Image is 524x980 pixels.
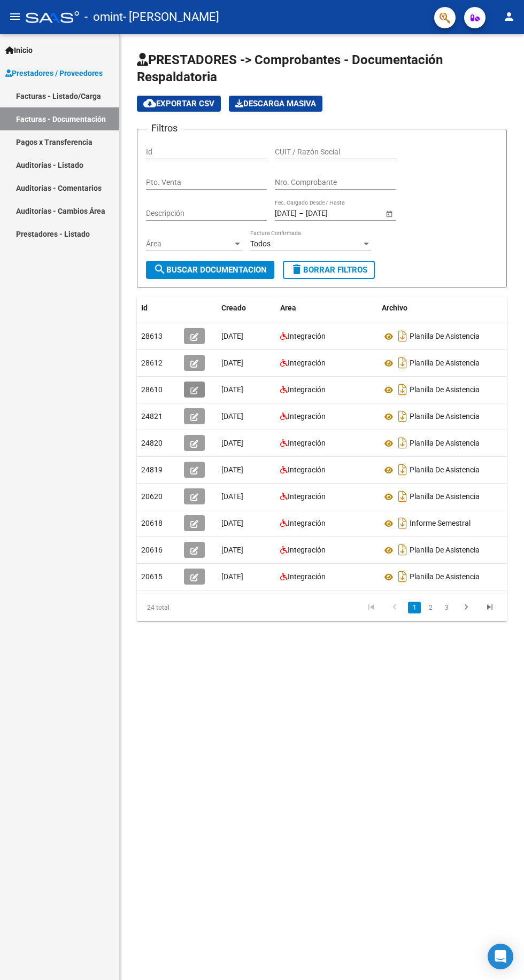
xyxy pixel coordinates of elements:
span: Descarga Masiva [235,99,316,108]
span: Buscar Documentacion [153,265,267,275]
span: Integración [288,412,326,421]
a: 2 [424,602,437,613]
div: 24 total [137,594,209,621]
span: [DATE] [221,439,243,447]
span: Integración [288,572,326,581]
span: [DATE] [221,412,243,421]
a: go to next page [456,602,476,613]
i: Descargar documento [396,328,410,345]
span: Integración [288,519,326,527]
span: - [PERSON_NAME] [123,5,219,29]
button: Descarga Masiva [229,96,322,112]
a: 3 [440,602,453,613]
span: 28613 [141,332,163,340]
button: Exportar CSV [137,96,221,112]
span: PRESTADORES -> Comprobantes - Documentación Respaldatoria [137,52,443,84]
app-download-masive: Descarga masiva de comprobantes (adjuntos) [229,96,322,112]
i: Descargar documento [396,488,410,505]
span: [DATE] [221,332,243,340]
i: Descargar documento [396,408,410,425]
span: Exportar CSV [143,99,214,108]
span: Planilla De Asistencia [410,546,480,555]
button: Open calendar [383,208,395,219]
input: Fecha inicio [275,209,297,218]
i: Descargar documento [396,461,410,478]
datatable-header-cell: Archivo [377,297,511,320]
span: 20615 [141,572,163,581]
span: Todos [250,239,271,248]
span: Área [146,239,233,248]
span: 28612 [141,359,163,367]
span: 20616 [141,546,163,554]
span: Planilla De Asistencia [410,332,480,341]
span: – [299,209,304,218]
mat-icon: person [503,10,515,23]
span: Inicio [5,44,33,56]
span: Creado [221,304,246,312]
i: Descargar documento [396,541,410,558]
mat-icon: search [153,263,166,276]
a: 1 [408,602,421,613]
i: Descargar documento [396,354,410,371]
i: Descargar documento [396,434,410,452]
span: 28610 [141,385,163,394]
span: [DATE] [221,465,243,474]
i: Descargar documento [396,515,410,532]
span: Prestadores / Proveedores [5,67,103,79]
li: page 1 [406,598,422,617]
datatable-header-cell: Area [276,297,377,320]
span: 24821 [141,412,163,421]
span: Integración [288,385,326,394]
span: Integración [288,465,326,474]
button: Buscar Documentacion [146,261,274,279]
mat-icon: delete [290,263,303,276]
span: Planilla De Asistencia [410,359,480,368]
span: [DATE] [221,572,243,581]
span: Integración [288,359,326,367]
span: Archivo [382,304,407,312]
span: - omint [84,5,123,29]
span: Informe Semestral [410,519,471,528]
span: Integración [288,439,326,447]
div: Open Intercom Messenger [488,944,513,969]
datatable-header-cell: Creado [217,297,276,320]
span: Planilla De Asistencia [410,466,480,475]
span: Planilla De Asistencia [410,386,480,394]
span: Planilla De Asistencia [410,493,480,501]
i: Descargar documento [396,381,410,398]
span: [DATE] [221,546,243,554]
i: Descargar documento [396,568,410,585]
span: [DATE] [221,492,243,501]
span: Id [141,304,148,312]
h3: Filtros [146,121,183,136]
a: go to last page [480,602,500,613]
span: Integración [288,492,326,501]
span: Planilla De Asistencia [410,439,480,448]
span: [DATE] [221,519,243,527]
span: 24820 [141,439,163,447]
span: 24819 [141,465,163,474]
li: page 2 [422,598,438,617]
button: Borrar Filtros [283,261,375,279]
span: Planilla De Asistencia [410,413,480,421]
input: Fecha fin [306,209,358,218]
span: Borrar Filtros [290,265,367,275]
span: 20620 [141,492,163,501]
span: Planilla De Asistencia [410,573,480,581]
span: Area [280,304,296,312]
span: Integración [288,332,326,340]
a: go to first page [361,602,381,613]
li: page 3 [438,598,454,617]
mat-icon: menu [9,10,21,23]
span: Integración [288,546,326,554]
a: go to previous page [384,602,405,613]
datatable-header-cell: Id [137,297,180,320]
span: [DATE] [221,359,243,367]
span: [DATE] [221,385,243,394]
mat-icon: cloud_download [143,97,156,110]
span: 20618 [141,519,163,527]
